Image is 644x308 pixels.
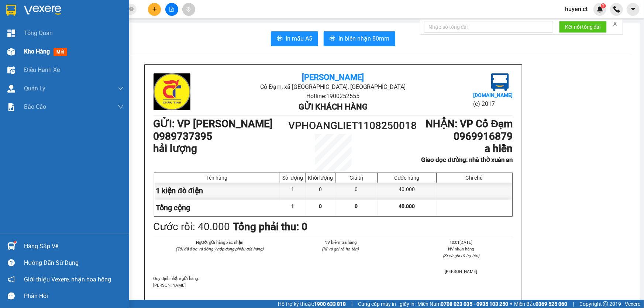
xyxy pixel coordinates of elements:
[289,239,392,246] li: NV kiểm tra hàng
[443,253,480,258] i: (Kí và ghi rõ họ tên)
[299,102,368,111] b: Gửi khách hàng
[213,91,453,101] li: Hotline: 1900252555
[288,118,378,134] h1: VPHOANGLIET1108250018
[613,21,618,26] span: close
[559,21,607,33] button: Kết nối tổng đài
[176,246,264,252] i: (Tôi đã đọc và đồng ý nộp dung phiếu gửi hàng)
[410,246,513,252] li: NV nhận hàng
[292,203,295,209] span: 1
[378,142,513,155] h1: a hiền
[213,82,453,91] li: Cổ Đạm, xã [GEOGRAPHIC_DATA], [GEOGRAPHIC_DATA]
[601,3,606,8] sup: 1
[514,300,567,308] span: Miền Bắc
[308,175,333,181] div: Khối lượng
[330,35,335,42] span: printer
[473,92,513,98] b: [DOMAIN_NAME]
[156,175,278,181] div: Tên hàng
[338,34,389,43] span: In biên nhận 80mm
[378,130,513,143] h1: 0969916879
[280,183,306,199] div: 1
[314,301,346,307] strong: 1900 633 818
[154,183,280,199] div: 1 kiện đò điện
[438,175,510,181] div: Ghi chú
[233,221,308,233] b: Tổng phải thu: 0
[148,3,161,16] button: plus
[286,34,312,43] span: In mẫu A5
[473,99,513,108] li: (c) 2017
[417,300,508,308] span: Miền Nam
[7,103,15,111] img: solution-icon
[424,21,553,33] input: Nhập số tổng đài
[152,7,157,12] span: plus
[510,302,512,305] span: ⚪️
[306,183,335,199] div: 0
[154,219,230,235] div: Cước rồi : 40.000
[6,5,16,16] img: logo-vxr
[186,7,191,12] span: aim
[54,48,67,56] span: mới
[24,65,60,75] span: Điều hành xe
[335,183,378,199] div: 0
[277,35,283,42] span: printer
[8,293,15,300] span: message
[7,48,15,56] img: warehouse-icon
[8,259,15,266] span: question-circle
[24,102,46,111] span: Báo cáo
[322,246,359,252] i: (Kí và ghi rõ họ tên)
[491,73,509,91] img: logo.jpg
[165,3,178,16] button: file-add
[24,241,124,252] div: Hàng sắp về
[355,203,358,209] span: 0
[271,31,318,46] button: printerIn mẫu A5
[613,6,620,13] img: phone-icon
[324,31,395,46] button: printerIn biên nhận 80mm
[627,3,640,16] button: caret-down
[154,130,288,143] h1: 0989737395
[319,203,322,209] span: 0
[7,66,15,74] img: warehouse-icon
[14,241,16,243] sup: 1
[337,175,375,181] div: Giá trị
[118,86,124,91] span: down
[7,85,15,93] img: warehouse-icon
[8,276,15,283] span: notification
[573,300,574,308] span: |
[24,48,50,55] span: Kho hàng
[182,3,195,16] button: aim
[24,275,111,284] span: Giới thiệu Vexere, nhận hoa hồng
[630,6,637,13] span: caret-down
[129,6,134,13] span: close-circle
[358,300,416,308] span: Cung cấp máy in - giấy in:
[168,239,271,246] li: Người gửi hàng xác nhận
[129,7,134,11] span: close-circle
[169,7,174,12] span: file-add
[379,175,434,181] div: Cước hàng
[565,23,601,31] span: Kết nối tổng đài
[282,175,304,181] div: Số lượng
[421,156,513,163] b: Giao dọc đường: nhà thờ xuân an
[441,301,508,307] strong: 0708 023 035 - 0935 103 250
[378,183,436,199] div: 40.000
[410,268,513,275] li: [PERSON_NAME]
[24,257,124,269] div: Hướng dẫn sử dụng
[7,30,15,37] img: dashboard-icon
[597,6,603,13] img: icon-new-feature
[602,3,605,8] span: 1
[559,4,593,14] span: huyen.ct
[535,301,567,307] strong: 0369 525 060
[351,300,352,308] span: |
[154,282,513,288] p: [PERSON_NAME]
[118,104,124,110] span: down
[154,118,273,130] b: GỬI : VP [PERSON_NAME]
[156,203,190,212] span: Tổng cộng
[24,28,53,38] span: Tổng Quan
[7,242,15,250] img: warehouse-icon
[410,239,513,246] li: 10:01[DATE]
[24,84,45,93] span: Quản Lý
[426,118,513,130] b: NHẬN : VP Cổ Đạm
[278,300,346,308] span: Hỗ trợ kỹ thuật:
[302,73,364,82] b: [PERSON_NAME]
[154,142,288,155] h1: hải lượng
[154,275,513,288] div: Quy định nhận/gửi hàng :
[24,291,124,302] div: Phản hồi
